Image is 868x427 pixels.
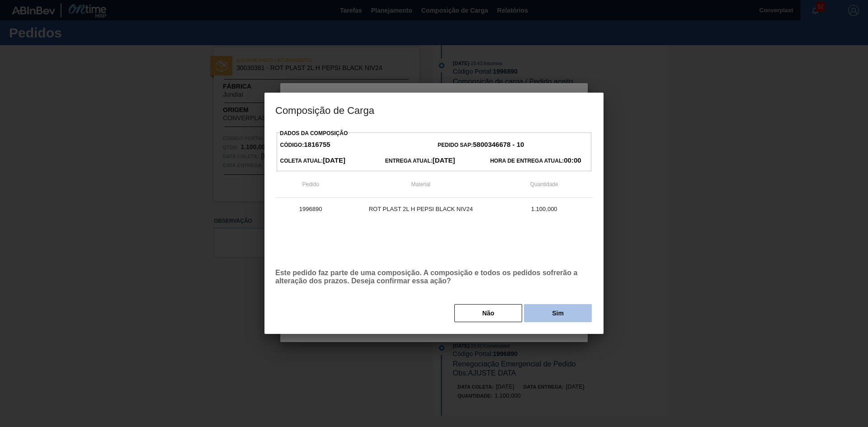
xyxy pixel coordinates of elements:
[280,142,330,148] span: Código:
[564,156,581,164] strong: 00:00
[323,156,345,164] strong: [DATE]
[524,304,592,322] button: Sim
[411,181,431,188] span: Material
[473,141,524,148] strong: 5800346678 - 10
[302,181,319,188] span: Pedido
[304,141,330,148] strong: 1816755
[385,158,455,164] span: Entrega Atual:
[438,142,524,148] span: Pedido SAP:
[280,158,345,164] span: Coleta Atual:
[490,158,581,164] span: Hora de Entrega Atual:
[454,304,522,322] button: Não
[264,93,604,127] h3: Composição de Carga
[433,156,455,164] strong: [DATE]
[280,130,348,136] label: Dados da Composição
[530,181,558,188] span: Quantidade
[275,198,346,221] td: 1996890
[275,269,593,285] p: Este pedido faz parte de uma composição. A composição e todos os pedidos sofrerão a alteração dos...
[346,198,495,221] td: ROT PLAST 2L H PEPSI BLACK NIV24
[495,198,593,221] td: 1.100,000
